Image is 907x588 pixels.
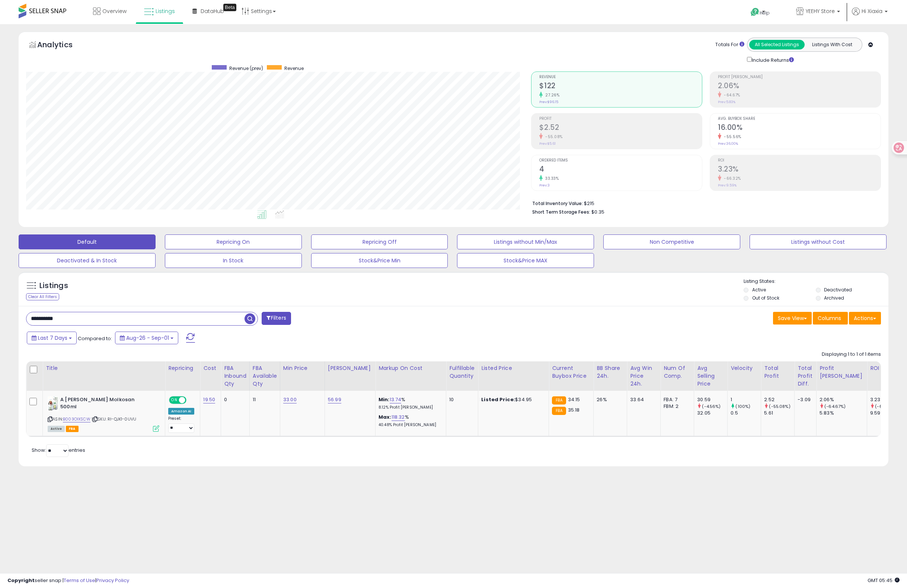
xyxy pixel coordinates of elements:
a: 33.00 [283,396,297,403]
div: FBM: 2 [664,403,688,410]
button: Listings With Cost [804,40,860,49]
div: 5.61 [764,410,794,416]
div: [PERSON_NAME] [328,364,372,372]
button: Stock&Price MAX [457,253,594,268]
th: The percentage added to the cost of goods (COGS) that forms the calculator for Min & Max prices. [376,361,446,391]
div: 32.05 [697,410,727,416]
h2: 4 [539,165,702,175]
button: All Selected Listings [749,40,805,49]
div: Clear All Filters [26,293,59,300]
span: All listings currently available for purchase on Amazon [48,426,65,432]
h2: 16.00% [718,123,881,133]
label: Archived [824,295,844,301]
p: 8.12% Profit [PERSON_NAME] [379,405,440,410]
span: Show: entries [32,447,85,454]
div: 11 [253,396,274,403]
b: Max: [379,413,392,421]
div: Include Returns [741,55,803,64]
small: (-55.08%) [769,403,790,409]
span: YEEHY Store [806,7,835,15]
span: 34.15 [568,396,580,403]
button: Columns [813,312,848,325]
div: Listed Price [481,364,546,372]
span: Profit [539,117,702,121]
button: Last 7 Days [27,332,77,344]
button: Aug-26 - Sep-01 [115,332,178,344]
button: Filters [262,312,291,325]
img: 41O38-TG+cL._SL40_.jpg [48,396,58,411]
button: Non Competitive [603,234,740,249]
h2: 3.23% [718,165,881,175]
span: Profit [PERSON_NAME] [718,75,881,79]
h2: $122 [539,82,702,92]
b: Short Term Storage Fees: [532,209,590,215]
b: Min: [379,396,390,403]
div: 2.52 [764,396,794,403]
button: Repricing Off [311,234,448,249]
small: FBA [552,407,566,415]
a: Help [745,2,784,24]
div: BB Share 24h. [597,364,624,380]
span: Listings [156,7,175,15]
b: Listed Price: [481,396,515,403]
a: 118.32 [392,413,405,421]
span: ON [170,397,179,403]
span: Columns [818,314,841,322]
div: ASIN: [48,396,159,431]
div: Min Price [283,364,322,372]
div: 0.5 [731,410,761,416]
label: Out of Stock [752,295,779,301]
p: 40.48% Profit [PERSON_NAME] [379,422,440,428]
span: ROI [718,159,881,163]
span: Aug-26 - Sep-01 [126,334,169,342]
small: Prev: $5.61 [539,141,556,146]
button: Listings without Min/Max [457,234,594,249]
small: Prev: $96.15 [539,100,558,104]
div: Displaying 1 to 1 of 1 items [822,351,881,358]
div: % [379,414,440,428]
div: 26% [597,396,621,403]
small: Prev: 3 [539,183,550,188]
span: DataHub [201,7,224,15]
b: Total Inventory Value: [532,200,583,207]
div: Tooltip anchor [223,4,236,11]
small: 33.33% [543,176,559,181]
span: | SKU: RI-QJK1-0UVU [92,416,136,422]
span: Revenue [284,65,304,71]
div: 30.59 [697,396,727,403]
div: Avg Win Price 24h. [630,364,657,388]
span: Overview [102,7,127,15]
button: Save View [773,312,812,325]
span: Last 7 Days [38,334,67,342]
li: $215 [532,198,875,207]
span: 35.18 [568,406,580,413]
div: Num of Comp. [664,364,691,380]
div: Velocity [731,364,758,372]
small: -66.32% [721,176,741,181]
small: -55.08% [543,134,563,140]
label: Deactivated [824,287,852,293]
small: FBA [552,396,566,405]
small: -55.56% [721,134,741,140]
div: % [379,396,440,410]
span: Revenue [539,75,702,79]
a: Hi Xiaxia [852,7,888,24]
small: (-4.56%) [702,403,721,409]
small: (-66.32%) [875,403,897,409]
div: 9.59% [870,410,900,416]
div: 0 [224,396,244,403]
span: Revenue (prev) [229,65,263,71]
span: Ordered Items [539,159,702,163]
div: Totals For [715,41,744,48]
div: 5.83% [820,410,867,416]
button: In Stock [165,253,302,268]
div: Total Profit [764,364,791,380]
span: Help [760,10,770,16]
small: -64.67% [721,92,740,98]
span: OFF [185,397,197,403]
button: Deactivated & In Stock [19,253,156,268]
small: (100%) [735,403,750,409]
small: (-64.67%) [824,403,846,409]
button: Repricing On [165,234,302,249]
a: 19.50 [203,396,215,403]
